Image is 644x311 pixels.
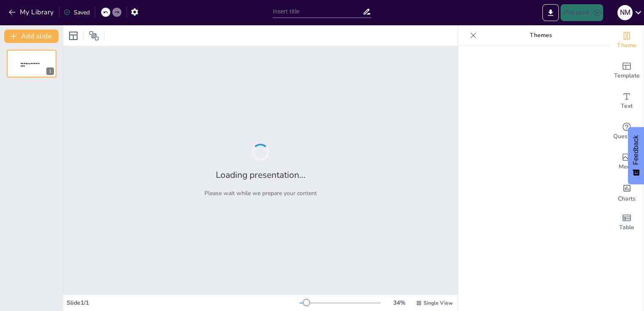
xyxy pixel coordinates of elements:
[614,71,640,80] span: Template
[21,62,40,67] span: Sendsteps presentation editor
[424,300,453,306] span: Single View
[610,147,644,177] div: Add images, graphics, shapes or video
[621,102,633,111] span: Text
[617,41,636,50] span: Theme
[618,194,636,204] span: Charts
[67,299,300,307] div: Slide 1 / 1
[6,5,57,19] button: My Library
[4,29,59,43] button: Add slide
[480,25,601,46] p: Themes
[610,207,644,238] div: Add a table
[617,4,633,21] button: N M
[67,29,80,43] div: Layout
[617,5,633,20] div: N M
[389,299,409,307] div: 34 %
[204,189,317,197] p: Please wait while we prepare your content
[613,132,641,141] span: Questions
[610,86,644,116] div: Add text boxes
[632,135,640,165] span: Feedback
[619,223,634,232] span: Table
[64,8,90,16] div: Saved
[628,127,644,184] button: Feedback - Show survey
[7,50,56,78] div: 1
[561,4,603,21] button: Present
[273,5,363,18] input: Insert title
[619,162,635,172] span: Media
[542,4,559,21] button: Export to PowerPoint
[46,67,54,75] div: 1
[610,25,644,56] div: Change the overall theme
[610,116,644,147] div: Get real-time input from your audience
[89,31,99,41] span: Position
[610,56,644,86] div: Add ready made slides
[610,177,644,207] div: Add charts and graphs
[216,169,306,181] h2: Loading presentation...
